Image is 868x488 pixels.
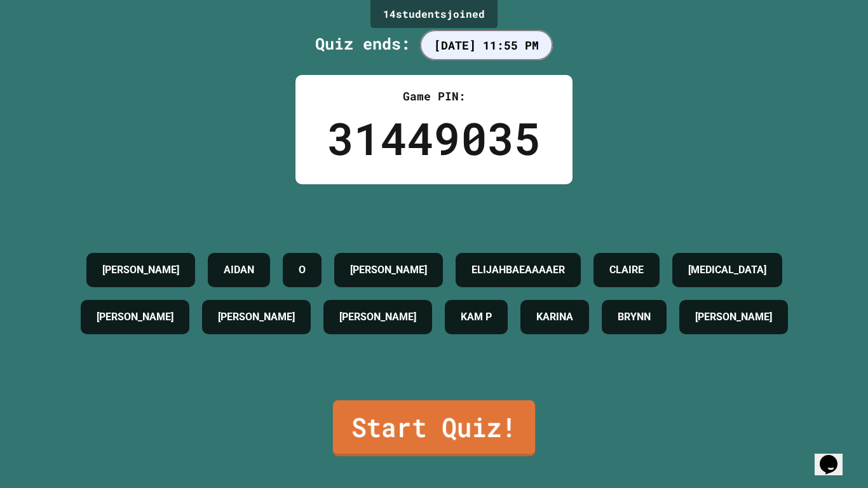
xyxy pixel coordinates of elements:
[299,262,306,278] h4: O
[102,262,179,278] h4: [PERSON_NAME]
[339,309,416,325] h4: [PERSON_NAME]
[420,30,553,60] span: [DATE] 11:55 PM
[815,437,855,475] iframe: chat widget
[618,309,651,325] h4: BRYNN
[224,262,254,278] h4: AIDAN
[218,309,295,325] h4: [PERSON_NAME]
[695,309,772,325] h4: [PERSON_NAME]
[609,262,644,278] h4: CLAIRE
[97,309,173,325] h4: [PERSON_NAME]
[688,262,766,278] h4: [MEDICAL_DATA]
[461,309,492,325] h4: KAM P
[536,309,573,325] h4: KARINA
[315,32,553,56] div: Quiz ends:
[333,400,535,456] a: Start Quiz!
[327,88,541,105] div: Game PIN:
[471,262,565,278] h4: ELIJAHBAEAAAAER
[327,105,541,172] div: 31449035
[350,262,427,278] h4: [PERSON_NAME]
